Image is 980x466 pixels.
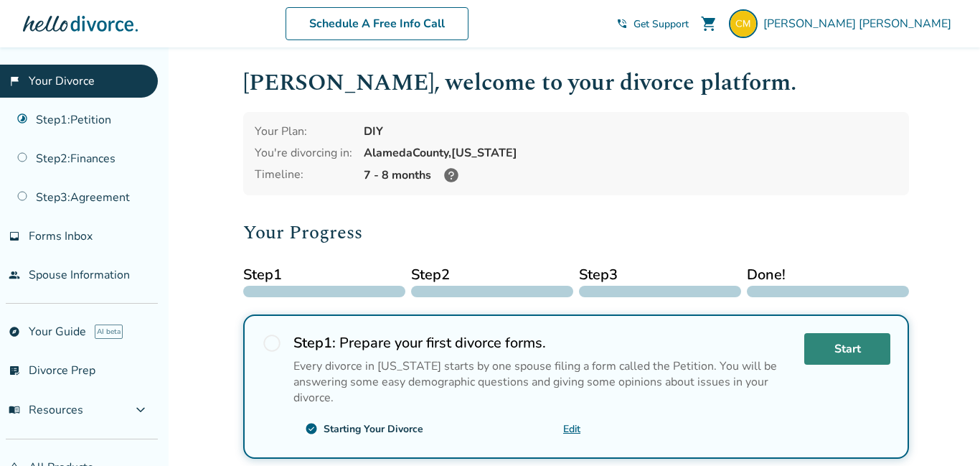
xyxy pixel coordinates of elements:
[616,17,689,31] a: phone_in_talkGet Support
[616,18,628,29] span: phone_in_talk
[29,228,93,244] span: Forms Inbox
[293,333,336,353] strong: Step 1 :
[293,333,793,353] h2: Prepare your first divorce forms.
[95,325,123,339] span: AI beta
[729,9,758,38] img: cbmartindc@gmail.com
[9,404,20,416] span: menu_book
[9,269,20,281] span: people
[804,333,890,365] a: Start
[700,15,717,32] span: shopping_cart
[9,402,83,418] span: Resources
[364,167,897,184] div: 7 - 8 months
[364,124,897,139] div: DIY
[255,167,352,184] div: Timeline:
[293,358,793,406] p: Every divorce in [US_STATE] starts by one spouse filing a form called the Petition. You will be a...
[411,264,573,286] span: Step 2
[243,264,405,286] span: Step 1
[305,422,318,435] span: check_circle
[579,264,741,286] span: Step 3
[324,422,423,436] div: Starting Your Divorce
[908,397,980,466] iframe: Chat Widget
[132,401,149,419] span: expand_more
[763,16,957,32] span: [PERSON_NAME] [PERSON_NAME]
[633,17,689,31] span: Get Support
[563,422,580,436] a: Edit
[747,264,909,286] span: Done!
[262,333,282,353] span: radio_button_unchecked
[364,145,897,161] div: Alameda County, [US_STATE]
[255,145,352,161] div: You're divorcing in:
[255,124,352,139] div: Your Plan:
[243,65,909,101] h1: [PERSON_NAME] , welcome to your divorce platform.
[243,218,909,247] h2: Your Progress
[9,230,20,242] span: inbox
[9,365,20,376] span: list_alt_check
[9,326,20,337] span: explore
[286,7,468,40] a: Schedule A Free Info Call
[9,75,20,87] span: flag_2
